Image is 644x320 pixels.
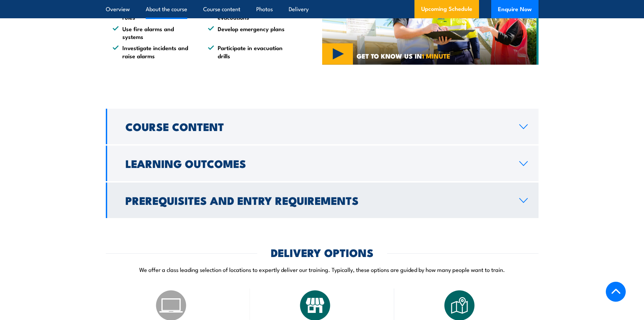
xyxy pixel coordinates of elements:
h2: DELIVERY OPTIONS [271,248,374,257]
a: Learning Outcomes [106,146,539,181]
strong: 1 MINUTE [422,51,450,61]
h2: Learning Outcomes [125,158,508,168]
p: We offer a class leading selection of locations to expertly deliver our training. Typically, thes... [106,265,539,273]
a: Course Content [106,109,539,144]
h2: Prerequisites and Entry Requirements [125,195,508,205]
li: Participate in evacuation drills [208,44,291,60]
li: Use fire alarms and systems [113,25,196,41]
li: Develop emergency plans [208,25,291,41]
span: GET TO KNOW US IN [357,53,450,59]
a: Prerequisites and Entry Requirements [106,183,539,218]
li: Investigate incidents and raise alarms [113,44,196,60]
h2: Course Content [125,122,508,131]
